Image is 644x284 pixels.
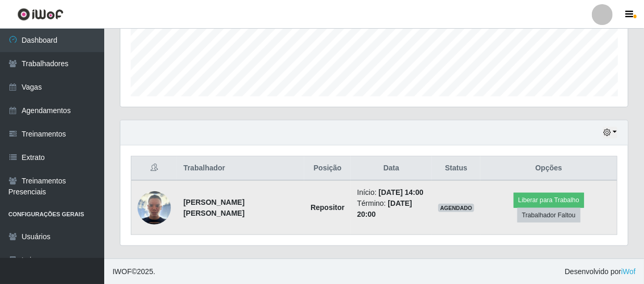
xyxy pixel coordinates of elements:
[138,191,171,225] img: 1753462456105.jpeg
[357,187,425,198] li: Início:
[517,208,580,223] button: Trabalhador Faltou
[183,198,244,217] strong: [PERSON_NAME] [PERSON_NAME]
[113,266,155,277] span: © 2025 .
[621,267,636,276] a: iWof
[432,156,481,181] th: Status
[357,198,425,220] li: Término:
[311,203,344,212] strong: Repositor
[480,156,617,181] th: Opções
[514,193,584,207] button: Liberar para Trabalho
[304,156,351,181] th: Posição
[17,8,64,21] img: CoreUI Logo
[177,156,304,181] th: Trabalhador
[565,266,636,277] span: Desenvolvido por
[113,267,132,276] span: IWOF
[379,188,424,196] time: [DATE] 14:00
[438,204,475,212] span: AGENDADO
[351,156,431,181] th: Data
